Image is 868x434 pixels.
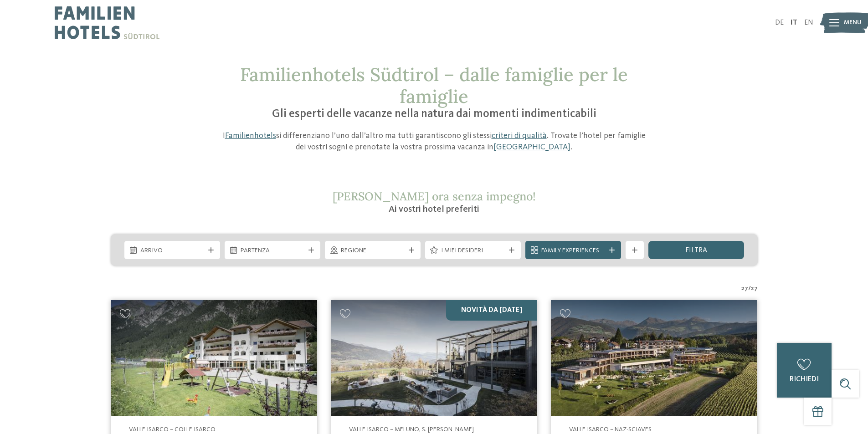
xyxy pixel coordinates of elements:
a: EN [804,19,813,26]
span: I miei desideri [441,246,505,255]
span: Ai vostri hotel preferiti [389,205,479,214]
span: / [748,284,751,293]
a: Familienhotels [225,132,276,140]
a: richiedi [777,343,832,398]
span: Arrivo [140,246,204,255]
a: [GEOGRAPHIC_DATA] [493,143,570,151]
span: Valle Isarco – Colle Isarco [129,426,216,433]
a: DE [775,19,784,26]
span: Gli esperti delle vacanze nella natura dai momenti indimenticabili [272,108,596,120]
span: Valle Isarco – Meluno, S. [PERSON_NAME] [349,426,474,433]
span: 27 [741,284,748,293]
a: IT [791,19,797,26]
span: Family Experiences [541,246,605,255]
span: Valle Isarco – Naz-Sciaves [569,426,652,433]
span: richiedi [790,376,819,383]
span: Familienhotels Südtirol – dalle famiglie per le famiglie [240,63,628,108]
span: Regione [341,246,405,255]
span: Menu [844,18,862,27]
span: filtra [685,247,707,254]
a: criteri di qualità [492,132,547,140]
img: Cercate un hotel per famiglie? Qui troverete solo i migliori! [331,300,537,416]
span: 27 [751,284,758,293]
img: Cercate un hotel per famiglie? Qui troverete solo i migliori! [551,300,757,416]
p: I si differenziano l’uno dall’altro ma tutti garantiscono gli stessi . Trovate l’hotel per famigl... [218,130,651,153]
span: [PERSON_NAME] ora senza impegno! [333,189,536,204]
span: Partenza [241,246,304,255]
img: Kinderparadies Alpin ***ˢ [111,300,317,416]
